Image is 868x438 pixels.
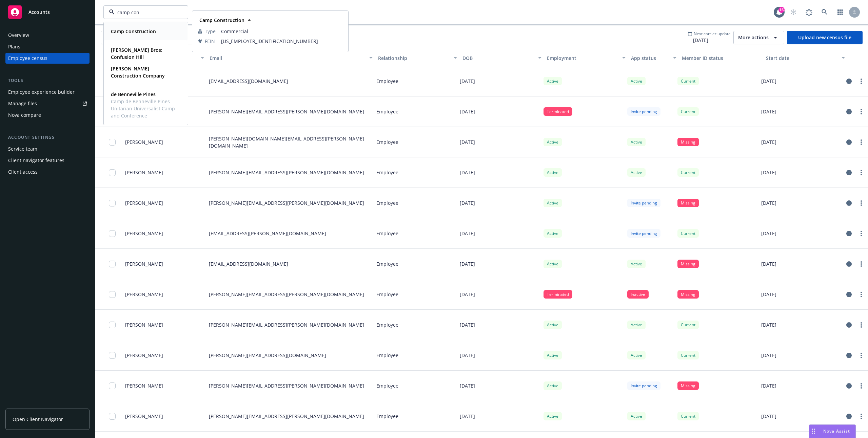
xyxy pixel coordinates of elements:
[462,54,534,62] div: DOB
[761,199,776,206] p: [DATE]
[209,352,326,359] p: [PERSON_NAME][EMAIL_ADDRESS][DOMAIN_NAME]
[544,412,562,420] div: Active
[376,78,398,85] p: Employee
[109,291,116,298] input: Toggle Row Selected
[376,413,398,420] p: Employee
[205,38,215,45] span: FEIN
[5,3,90,22] a: Accounts
[761,230,776,237] p: [DATE]
[109,139,116,146] input: Toggle Row Selected
[209,413,364,420] p: [PERSON_NAME][EMAIL_ADDRESS][PERSON_NAME][DOMAIN_NAME]
[8,41,20,52] div: Plans
[125,169,163,176] span: [PERSON_NAME]
[627,260,646,268] div: Active
[460,78,475,85] p: [DATE]
[13,416,63,423] span: Open Client Navigator
[845,199,853,207] a: circleInformation
[845,290,853,299] a: circleInformation
[8,110,41,121] div: Nova compare
[5,30,90,41] a: Overview
[677,229,699,238] div: Current
[677,260,699,268] div: Missing
[677,381,699,390] div: Missing
[111,98,179,119] span: Camp de Benneville Pines Unitarian Universalist Camp and Conference
[544,50,629,66] button: Employment
[627,199,660,207] div: Invite pending
[8,87,75,97] div: Employee experience builder
[627,168,646,177] div: Active
[5,155,90,166] a: Client navigator features
[460,50,544,66] button: DOB
[761,138,776,146] p: [DATE]
[5,144,90,154] a: Service team
[115,9,174,16] input: Filter by keyword
[544,290,572,299] div: Terminated
[845,77,853,85] a: circleInformation
[761,382,776,389] p: [DATE]
[111,91,156,97] strong: de Benneville Pines
[544,351,562,359] div: Active
[375,50,460,66] button: Relationship
[460,169,475,176] p: [DATE]
[809,425,818,438] div: Drag to move
[544,229,562,238] div: Active
[221,28,342,35] span: Commercial
[376,138,398,146] p: Employee
[109,352,116,359] input: Toggle Row Selected
[210,54,365,62] div: Email
[460,138,475,146] p: [DATE]
[857,382,865,390] a: more
[221,38,342,45] span: [US_EMPLOYER_IDENTIFICATION_NUMBER]
[376,169,398,176] p: Employee
[209,135,371,149] p: [PERSON_NAME][DOMAIN_NAME][EMAIL_ADDRESS][PERSON_NAME][DOMAIN_NAME]
[8,155,64,166] div: Client navigator features
[544,199,562,207] div: Active
[845,260,853,268] a: circleInformation
[125,321,163,328] span: [PERSON_NAME]
[125,260,163,267] span: [PERSON_NAME]
[627,351,646,359] div: Active
[857,290,865,299] a: more
[460,260,475,267] p: [DATE]
[761,321,776,328] p: [DATE]
[460,199,475,206] p: [DATE]
[733,31,784,44] button: More actions
[544,321,562,329] div: Active
[376,230,398,237] p: Employee
[627,77,646,85] div: Active
[125,382,163,389] span: [PERSON_NAME]
[205,28,216,35] span: Type
[627,321,646,329] div: Active
[8,30,29,41] div: Overview
[631,54,669,62] div: App status
[761,413,776,420] p: [DATE]
[111,47,162,60] strong: [PERSON_NAME] Bros: Confusion Hill
[823,428,850,434] span: Nova Assist
[845,351,853,359] a: circleInformation
[857,260,865,268] a: more
[677,290,699,299] div: Missing
[627,290,649,299] div: Inactive
[677,77,699,85] div: Current
[109,200,116,206] input: Toggle Row Selected
[460,291,475,298] p: [DATE]
[209,291,364,298] p: [PERSON_NAME][EMAIL_ADDRESS][PERSON_NAME][DOMAIN_NAME]
[209,169,364,176] p: [PERSON_NAME][EMAIL_ADDRESS][PERSON_NAME][DOMAIN_NAME]
[833,5,847,19] a: Switch app
[738,34,769,41] span: More actions
[694,31,731,37] span: Next carrier update
[209,321,364,328] p: [PERSON_NAME][EMAIL_ADDRESS][PERSON_NAME][DOMAIN_NAME]
[209,382,364,389] p: [PERSON_NAME][EMAIL_ADDRESS][PERSON_NAME][DOMAIN_NAME]
[28,9,50,15] span: Accounts
[5,41,90,52] a: Plans
[125,413,163,420] span: [PERSON_NAME]
[111,65,165,79] strong: [PERSON_NAME] Construction Company
[8,98,37,109] div: Manage files
[460,413,475,420] p: [DATE]
[809,424,856,438] button: Nova Assist
[376,382,398,389] p: Employee
[209,108,364,115] p: [PERSON_NAME][EMAIL_ADDRESS][PERSON_NAME][DOMAIN_NAME]
[677,107,699,116] div: Current
[8,53,47,64] div: Employee census
[5,134,90,141] div: Account settings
